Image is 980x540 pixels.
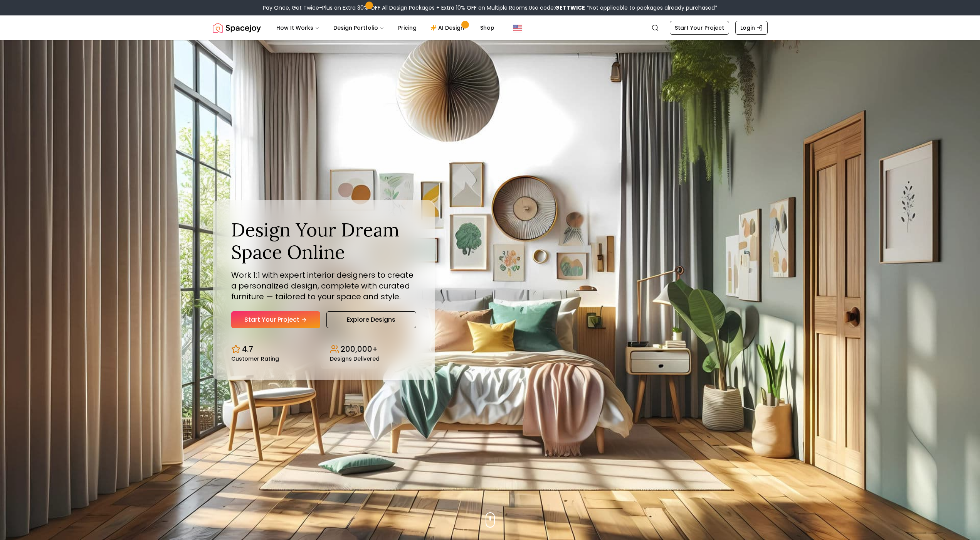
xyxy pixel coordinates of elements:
div: Pay Once, Get Twice-Plus an Extra 30% OFF All Design Packages + Extra 10% OFF on Multiple Rooms. [263,4,718,12]
nav: Global [213,15,768,40]
a: Shop [474,20,501,35]
p: 200,000+ [341,344,378,354]
p: 4.7 [242,344,253,354]
h1: Design Your Dream Space Online [231,219,416,263]
b: GETTWICE [555,4,585,12]
small: Customer Rating [231,356,279,361]
span: Use code: [529,4,585,12]
div: Design stats [231,337,416,361]
a: AI Design [424,20,472,35]
small: Designs Delivered [330,356,380,361]
a: Login [735,21,768,35]
span: *Not applicable to packages already purchased* [585,4,718,12]
img: United States [513,23,522,32]
a: Start Your Project [670,21,729,35]
p: Work 1:1 with expert interior designers to create a personalized design, complete with curated fu... [231,270,416,302]
button: Design Portfolio [327,20,390,35]
nav: Main [270,20,501,35]
img: Spacejoy Logo [213,20,261,35]
a: Pricing [392,20,423,35]
a: Spacejoy [213,20,261,35]
a: Explore Designs [326,311,416,328]
button: How It Works [270,20,326,35]
a: Start Your Project [231,311,320,328]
